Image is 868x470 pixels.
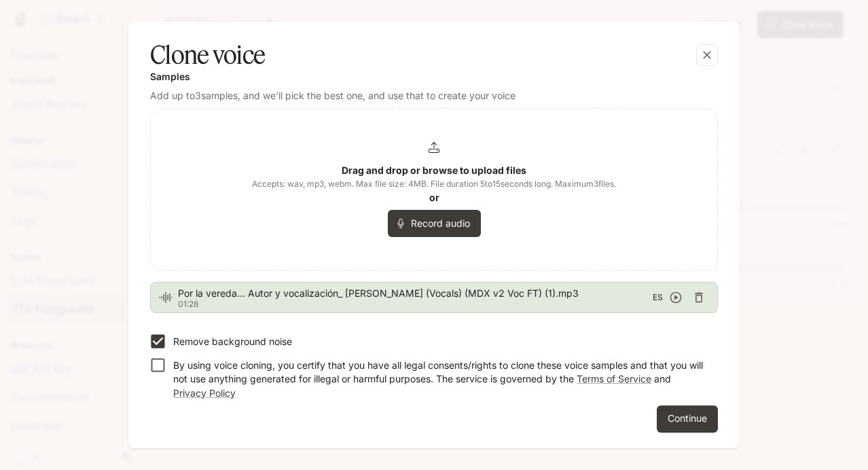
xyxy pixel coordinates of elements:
[252,177,616,191] span: Accepts: wav, mp3, webm. Max file size: 4MB. File duration 5 to 15 seconds long. Maximum 3 files.
[173,359,707,399] p: By using voice cloning, you certify that you have all legal consents/rights to clone these voice ...
[657,405,718,433] button: Continue
[150,89,718,103] p: Add up to 3 samples, and we'll pick the best one, and use that to create your voice
[388,210,481,237] button: Record audio
[653,291,663,304] span: ES
[150,38,265,72] h5: Clone voice
[178,300,653,308] p: 01:28
[173,335,292,348] p: Remove background noise
[178,287,653,300] span: Por la vereda... Autor y vocalización_ [PERSON_NAME] (Vocals) (MDX v2 Voc FT) (1).mp3
[429,192,439,203] b: or
[342,164,526,176] b: Drag and drop or browse to upload files
[173,387,236,399] a: Privacy Policy
[577,373,651,384] a: Terms of Service
[150,70,718,84] h6: Samples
